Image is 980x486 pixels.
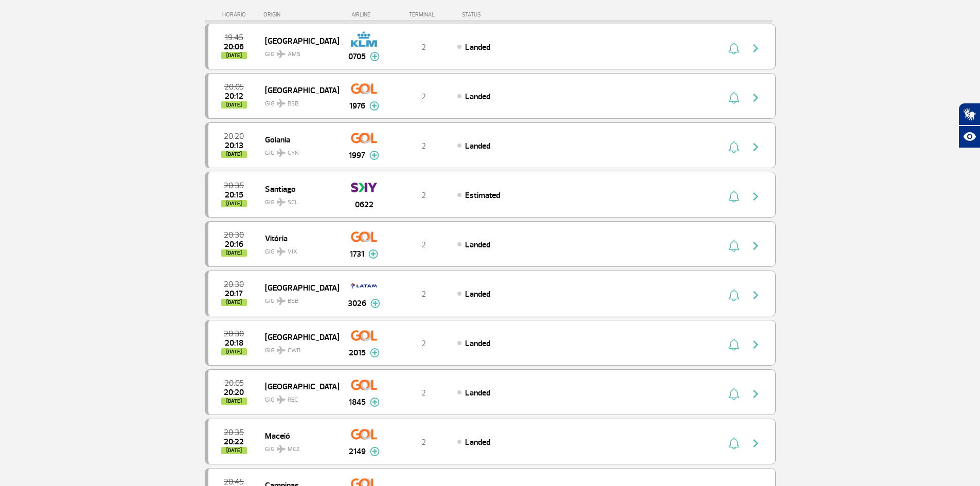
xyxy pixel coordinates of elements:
span: GIG [265,291,331,306]
span: 2025-09-30 20:16:12 [225,241,243,248]
span: Landed [465,388,490,398]
span: 2 [421,92,426,102]
div: AIRLINE [338,11,390,18]
img: mais-info-painel-voo.svg [370,447,380,456]
img: seta-direita-painel-voo.svg [750,338,762,351]
img: sino-painel-voo.svg [728,388,739,400]
span: [DATE] [221,447,247,454]
div: ORIGIN [263,11,338,18]
span: 1997 [349,149,365,161]
img: destiny_airplane.svg [277,346,286,354]
img: seta-direita-painel-voo.svg [750,141,762,153]
span: [DATE] [221,299,247,306]
img: mais-info-painel-voo.svg [370,398,380,407]
span: Landed [465,141,490,151]
img: mais-info-painel-voo.svg [370,299,380,308]
img: sino-painel-voo.svg [728,289,739,301]
div: STATUS [457,11,541,18]
span: 0622 [355,199,373,211]
span: 2149 [349,445,366,458]
span: GIG [265,192,331,207]
span: 2 [421,141,426,151]
span: 2025-09-30 20:13:00 [225,142,243,149]
img: destiny_airplane.svg [277,50,286,58]
span: 2025-09-30 20:06:18 [224,43,244,50]
span: [DATE] [221,249,247,257]
span: Landed [465,42,490,52]
span: 2 [421,388,426,398]
img: sino-painel-voo.svg [728,338,739,351]
span: [DATE] [221,52,247,59]
span: 1976 [349,100,365,112]
span: [GEOGRAPHIC_DATA] [265,330,331,344]
span: 0705 [348,50,366,63]
span: GIG [265,390,331,405]
span: 2025-09-30 20:30:00 [224,330,244,337]
span: [DATE] [221,348,247,355]
span: Landed [465,240,490,250]
img: destiny_airplane.svg [277,198,286,206]
span: Goiania [265,133,331,146]
span: 2 [421,240,426,250]
img: destiny_airplane.svg [277,445,286,453]
span: SCL [288,198,298,207]
span: GYN [288,149,299,158]
img: seta-direita-painel-voo.svg [750,92,762,104]
span: 2 [421,437,426,447]
span: Landed [465,338,490,349]
div: Plugin de acessibilidade da Hand Talk. [958,103,980,148]
span: 2025-09-30 20:35:00 [224,429,244,436]
img: destiny_airplane.svg [277,149,286,157]
img: sino-painel-voo.svg [728,42,739,55]
span: 2 [421,42,426,52]
span: 2025-09-30 20:30:00 [224,231,244,239]
span: GIG [265,44,331,59]
span: 1845 [349,396,366,408]
span: 2 [421,289,426,299]
span: 2 [421,338,426,349]
span: 2025-09-30 20:15:00 [225,191,243,199]
span: Landed [465,437,490,447]
img: destiny_airplane.svg [277,297,286,305]
span: 2015 [349,347,366,359]
span: AMS [288,50,300,59]
img: seta-direita-painel-voo.svg [750,190,762,203]
span: BSB [288,99,298,109]
span: 2025-09-30 20:22:47 [224,438,244,445]
span: VIX [288,247,297,257]
img: sino-painel-voo.svg [728,92,739,104]
button: Abrir recursos assistivos. [958,125,980,148]
img: seta-direita-painel-voo.svg [750,388,762,400]
span: [GEOGRAPHIC_DATA] [265,34,331,47]
img: destiny_airplane.svg [277,247,286,256]
span: Landed [465,289,490,299]
span: Santiago [265,182,331,195]
span: MCZ [288,445,300,454]
span: 2025-09-30 20:12:27 [225,93,243,100]
span: Landed [465,92,490,102]
span: GIG [265,439,331,454]
span: 2025-09-30 19:45:00 [225,34,243,41]
span: 2025-09-30 20:45:00 [224,478,244,485]
span: CWB [288,346,300,355]
img: seta-direita-painel-voo.svg [750,289,762,301]
img: destiny_airplane.svg [277,99,286,107]
span: 2 [421,190,426,201]
span: REC [288,395,298,405]
span: GIG [265,340,331,355]
span: 2025-09-30 20:05:00 [224,83,244,91]
span: BSB [288,297,298,306]
img: mais-info-painel-voo.svg [368,249,378,259]
img: sino-painel-voo.svg [728,240,739,252]
img: mais-info-painel-voo.svg [369,101,379,111]
span: 2025-09-30 20:05:00 [224,380,244,387]
div: HORÁRIO [208,11,264,18]
img: mais-info-painel-voo.svg [369,151,379,160]
img: sino-painel-voo.svg [728,437,739,449]
img: mais-info-painel-voo.svg [370,52,380,61]
span: 2025-09-30 20:20:28 [224,389,244,396]
span: Maceió [265,429,331,442]
span: GIG [265,242,331,257]
span: [DATE] [221,398,247,405]
span: 1731 [350,248,364,260]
